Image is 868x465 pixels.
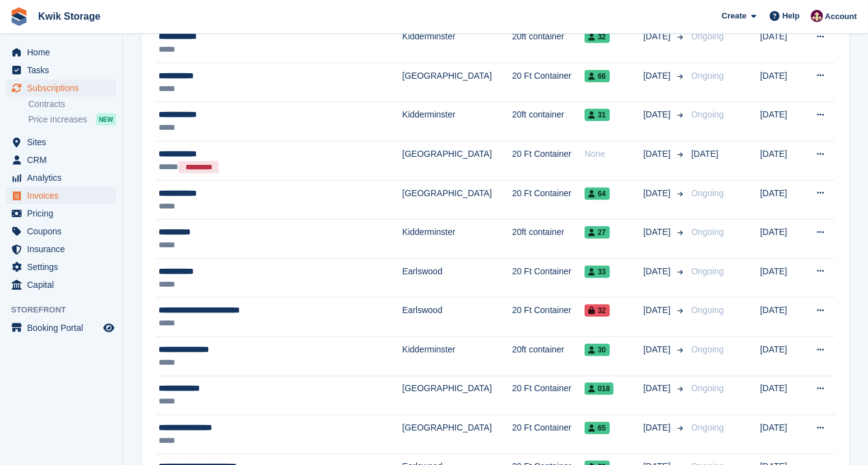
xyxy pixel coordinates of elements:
[585,109,609,121] span: 31
[760,220,803,259] td: [DATE]
[512,415,585,455] td: 20 Ft Container
[402,180,512,220] td: [GEOGRAPHIC_DATA]
[644,304,673,317] span: [DATE]
[644,108,673,121] span: [DATE]
[27,205,101,222] span: Pricing
[27,223,101,240] span: Coupons
[27,240,101,258] span: Insurance
[760,336,803,376] td: [DATE]
[692,344,724,354] span: Ongoing
[760,180,803,220] td: [DATE]
[33,6,105,26] a: Kwik Storage
[692,109,724,119] span: Ongoing
[692,266,724,276] span: Ongoing
[11,304,122,316] span: Storefront
[644,187,673,200] span: [DATE]
[644,343,673,356] span: [DATE]
[722,10,746,22] span: Create
[28,113,116,126] a: Price increases NEW
[585,422,609,434] span: 65
[585,304,609,317] span: 32
[644,421,673,434] span: [DATE]
[760,298,803,337] td: [DATE]
[692,71,724,81] span: Ongoing
[585,266,609,278] span: 33
[644,226,673,239] span: [DATE]
[402,24,512,63] td: Kidderminster
[585,383,614,395] span: 018
[692,188,724,198] span: Ongoing
[28,98,116,110] a: Contracts
[10,7,28,26] img: stora-icon-8386f47178a22dfd0bd8f6a31ec36ba5ce8667c1dd55bd0f319d3a0aa187defe.svg
[692,227,724,237] span: Ongoing
[6,223,116,240] a: menu
[402,102,512,141] td: Kidderminster
[692,383,724,393] span: Ongoing
[6,62,116,79] a: menu
[512,376,585,415] td: 20 Ft Container
[6,240,116,258] a: menu
[27,276,101,293] span: Capital
[512,141,585,180] td: 20 Ft Container
[402,415,512,455] td: [GEOGRAPHIC_DATA]
[512,336,585,376] td: 20ft container
[692,31,724,41] span: Ongoing
[27,44,101,61] span: Home
[512,298,585,337] td: 20 Ft Container
[512,102,585,141] td: 20ft container
[96,113,116,125] div: NEW
[512,258,585,298] td: 20 Ft Container
[27,133,101,151] span: Sites
[760,24,803,63] td: [DATE]
[27,187,101,204] span: Invoices
[760,415,803,455] td: [DATE]
[27,62,101,79] span: Tasks
[585,344,609,356] span: 30
[6,319,116,336] a: menu
[6,187,116,204] a: menu
[6,44,116,61] a: menu
[692,149,719,159] span: [DATE]
[27,151,101,169] span: CRM
[6,151,116,169] a: menu
[6,169,116,186] a: menu
[402,376,512,415] td: [GEOGRAPHIC_DATA]
[6,276,116,293] a: menu
[585,188,609,200] span: 64
[644,382,673,395] span: [DATE]
[825,10,857,23] span: Account
[512,63,585,102] td: 20 Ft Container
[585,31,609,43] span: 32
[760,102,803,141] td: [DATE]
[644,70,673,82] span: [DATE]
[27,79,101,97] span: Subscriptions
[6,205,116,222] a: menu
[27,169,101,186] span: Analytics
[28,114,87,125] span: Price increases
[644,265,673,278] span: [DATE]
[6,79,116,97] a: menu
[6,258,116,276] a: menu
[692,305,724,315] span: Ongoing
[760,141,803,180] td: [DATE]
[512,24,585,63] td: 20ft container
[402,336,512,376] td: Kidderminster
[402,220,512,259] td: Kidderminster
[512,220,585,259] td: 20ft container
[644,148,673,161] span: [DATE]
[402,141,512,180] td: [GEOGRAPHIC_DATA]
[760,63,803,102] td: [DATE]
[27,319,101,336] span: Booking Portal
[512,180,585,220] td: 20 Ft Container
[402,63,512,102] td: [GEOGRAPHIC_DATA]
[6,133,116,151] a: menu
[585,226,609,239] span: 27
[760,376,803,415] td: [DATE]
[760,258,803,298] td: [DATE]
[644,30,673,43] span: [DATE]
[585,148,643,161] div: None
[585,70,609,82] span: 66
[101,320,116,335] a: Preview store
[692,423,724,432] span: Ongoing
[27,258,101,276] span: Settings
